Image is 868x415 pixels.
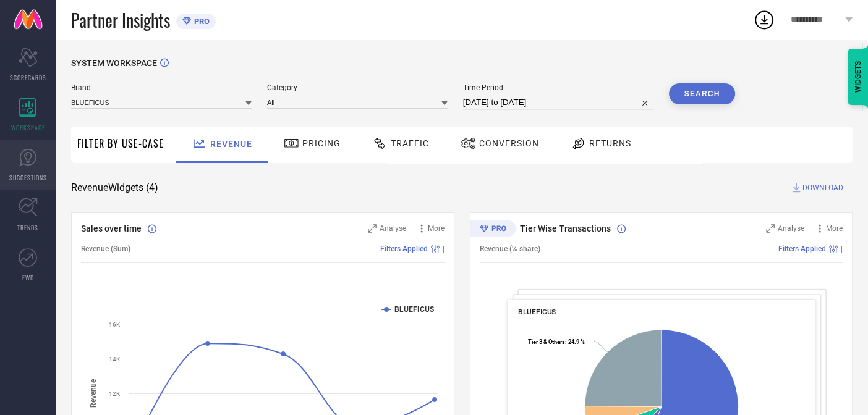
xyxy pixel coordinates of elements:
[841,245,843,253] span: |
[10,73,46,82] span: SCORECARDS
[380,245,428,253] span: Filters Applied
[391,138,429,148] span: Traffic
[443,245,445,253] span: |
[394,305,434,314] text: BLUEFICUS
[463,95,653,110] input: Select time period
[368,224,377,233] svg: Zoom
[520,224,611,233] span: Tier Wise Transactions
[669,83,736,104] button: Search
[191,17,210,26] span: PRO
[470,220,516,239] div: Premium
[528,338,585,345] text: : 24.9 %
[528,338,565,345] tspan: Tier 3 & Others
[17,223,38,232] span: TRENDS
[826,224,843,233] span: More
[71,58,157,68] span: SYSTEM WORKSPACE
[753,9,775,31] div: Open download list
[11,123,45,132] span: WORKSPACE
[267,83,448,92] span: Category
[89,378,98,407] tspan: Revenue
[22,273,34,282] span: FWD
[109,390,121,397] text: 12K
[480,245,540,253] span: Revenue (% share)
[109,356,121,363] text: 14K
[778,245,826,253] span: Filters Applied
[81,224,142,233] span: Sales over time
[517,308,555,316] span: BLUEFICUS
[71,83,252,92] span: Brand
[81,245,130,253] span: Revenue (Sum)
[589,138,631,148] span: Returns
[302,138,341,148] span: Pricing
[109,321,121,328] text: 16K
[380,224,406,233] span: Analyse
[210,139,252,149] span: Revenue
[766,224,775,233] svg: Zoom
[9,173,47,182] span: SUGGESTIONS
[778,224,804,233] span: Analyse
[77,136,164,151] span: Filter By Use-Case
[463,83,653,92] span: Time Period
[71,182,158,194] span: Revenue Widgets ( 4 )
[802,182,843,194] span: DOWNLOAD
[71,7,170,33] span: Partner Insights
[428,224,445,233] span: More
[479,138,539,148] span: Conversion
